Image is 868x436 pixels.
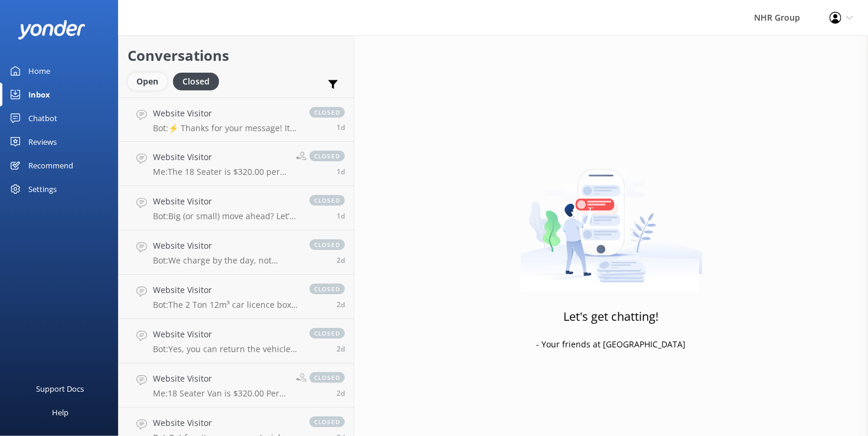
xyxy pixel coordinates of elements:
span: closed [309,151,345,161]
a: Website VisitorBot:We charge by the day, not hourly, so if your rental includes a [DATE], it will... [119,230,354,275]
span: closed [309,417,345,427]
a: Website VisitorBot:The 2 Ton 12m³ car licence box truck starts from $215 per day, including GST. ... [119,275,354,319]
div: Inbox [28,83,50,106]
span: Oct 05 2025 12:55am (UTC +13:00) Pacific/Auckland [337,300,345,310]
h3: Let's get chatting! [564,307,659,326]
div: Chatbot [28,106,57,130]
div: Reviews [28,130,57,154]
span: closed [309,239,345,250]
p: Bot: ⚡ Thanks for your message! It looks like this one might be best handled by our team directly... [153,123,298,134]
img: yonder-white-logo.png [18,20,86,40]
h4: Website Visitor [153,417,298,430]
div: Help [52,401,68,424]
div: Support Docs [37,377,84,401]
span: closed [309,195,345,206]
a: Website VisitorBot:Big (or small) move ahead? Let’s make sure you’ve got the right wheels. Take o... [119,186,354,230]
p: Bot: Big (or small) move ahead? Let’s make sure you’ve got the right wheels. Take our quick quiz ... [153,211,298,222]
div: Settings [28,177,57,201]
span: Oct 05 2025 05:12pm (UTC +13:00) Pacific/Auckland [337,167,345,177]
h4: Website Visitor [153,151,287,164]
img: artwork of a man stealing a conversation from at giant smartphone [520,144,703,292]
a: Website VisitorBot:⚡ Thanks for your message! It looks like this one might be best handled by our... [119,97,354,142]
div: Recommend [28,154,73,177]
a: Closed [173,74,225,87]
h4: Website Visitor [153,328,298,341]
p: - Your friends at [GEOGRAPHIC_DATA] [537,338,686,351]
div: Closed [173,73,219,90]
h2: Conversations [128,44,345,67]
span: Oct 05 2025 03:00am (UTC +13:00) Pacific/Auckland [337,255,345,265]
div: Home [28,59,50,83]
span: Oct 04 2025 03:41pm (UTC +13:00) Pacific/Auckland [337,388,345,398]
h4: Website Visitor [153,284,298,297]
h4: Website Visitor [153,107,298,120]
p: Bot: We charge by the day, not hourly, so if your rental includes a [DATE], it will be charged as... [153,255,298,266]
h4: Website Visitor [153,372,287,385]
a: Website VisitorMe:18 Seater Van is $320.00 Per dayclosed2d [119,363,354,408]
h4: Website Visitor [153,239,298,252]
div: Open [128,73,167,90]
a: Open [128,74,173,87]
p: Bot: Yes, you can return the vehicle [DATE], but it must be pre-arranged. Please call us at [PHON... [153,344,298,354]
span: closed [309,284,345,294]
span: Oct 06 2025 12:05am (UTC +13:00) Pacific/Auckland [337,122,345,132]
p: Me: The 18 Seater is $320.00 per day [153,167,287,177]
span: closed [309,107,345,118]
span: closed [309,328,345,339]
p: Bot: The 2 Ton 12m³ car licence box truck starts from $215 per day, including GST. It includes un... [153,300,298,310]
a: Website VisitorMe:The 18 Seater is $320.00 per dayclosed1d [119,142,354,186]
p: Me: 18 Seater Van is $320.00 Per day [153,388,287,399]
span: Oct 04 2025 07:13pm (UTC +13:00) Pacific/Auckland [337,344,345,354]
a: Website VisitorBot:Yes, you can return the vehicle [DATE], but it must be pre-arranged. Please ca... [119,319,354,363]
span: closed [309,372,345,383]
span: Oct 05 2025 03:34pm (UTC +13:00) Pacific/Auckland [337,211,345,221]
h4: Website Visitor [153,195,298,208]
